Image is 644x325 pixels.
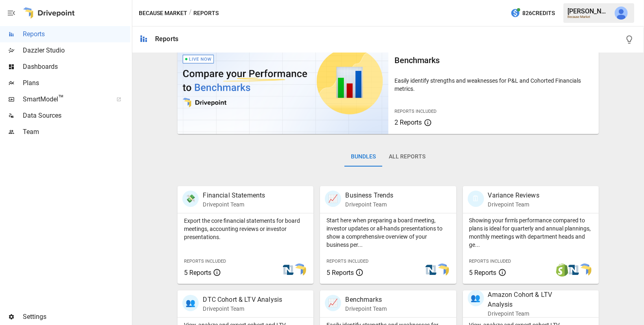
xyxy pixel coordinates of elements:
p: Drivepoint Team [345,200,393,209]
p: Showing your firm's performance compared to plans is ideal for quarterly and annual plannings, mo... [469,216,592,249]
h6: Benchmarks [395,54,592,67]
button: Julie Wilton [610,2,633,24]
p: Drivepoint Team [203,305,282,313]
img: video thumbnail [177,28,388,134]
span: Reports Included [469,259,511,264]
div: 💸 [182,191,199,207]
img: shopify [556,264,569,277]
p: Financial Statements [203,191,265,200]
p: Start here when preparing a board meeting, investor updates or all-hands presentations to show a ... [326,216,449,249]
span: SmartModel [23,94,107,104]
span: Reports Included [184,259,226,264]
p: Variance Reviews [488,191,539,200]
div: 🗓 [468,191,484,207]
img: netsuite [567,264,580,277]
button: Because Market [139,8,187,18]
img: netsuite [282,264,295,277]
span: 2 Reports [395,119,422,126]
span: Plans [23,78,130,88]
span: 5 Reports [184,269,211,277]
span: Reports [23,29,130,39]
p: Benchmarks [345,295,387,305]
span: Dazzler Studio [23,46,130,55]
span: 826 Credits [522,8,555,18]
img: smart model [578,264,591,277]
div: / [189,8,192,18]
div: 👥 [468,290,484,306]
span: Dashboards [23,62,130,72]
p: Drivepoint Team [345,305,387,313]
p: DTC Cohort & LTV Analysis [203,295,282,305]
button: 826Credits [507,6,558,21]
button: All Reports [382,147,432,167]
p: Drivepoint Team [488,200,539,209]
button: Bundles [344,147,382,167]
span: Reports Included [395,109,437,114]
span: ™ [58,93,64,103]
img: smart model [436,264,449,277]
p: Export the core financial statements for board meetings, accounting reviews or investor presentat... [184,217,307,241]
p: Business Trends [345,191,393,200]
img: smart model [293,264,306,277]
div: Reports [155,35,178,43]
div: 👥 [182,295,199,311]
p: Amazon Cohort & LTV Analysis [488,290,573,310]
span: Team [23,127,130,137]
p: Drivepoint Team [203,200,265,209]
div: 📈 [325,295,341,311]
span: 5 Reports [326,269,354,277]
span: Reports Included [326,259,368,264]
p: Easily identify strengths and weaknesses for P&L and Cohorted Financials metrics. [395,77,592,93]
img: Julie Wilton [615,7,628,20]
span: Data Sources [23,111,130,121]
span: 5 Reports [469,269,497,277]
span: Settings [23,312,130,322]
p: Drivepoint Team [488,310,573,318]
img: netsuite [425,264,438,277]
div: Because Market [567,15,610,19]
div: [PERSON_NAME] [567,7,610,15]
div: 📈 [325,191,341,207]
